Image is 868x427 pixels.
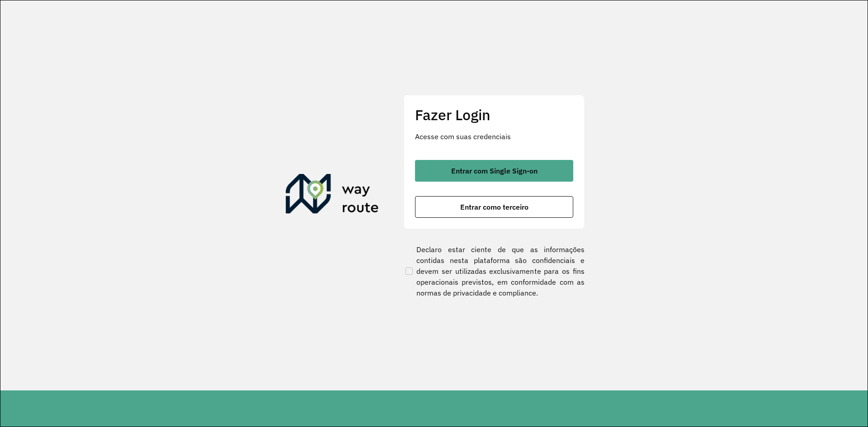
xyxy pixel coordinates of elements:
span: Entrar com Single Sign-on [451,167,538,174]
p: Acesse com suas credenciais [415,131,573,142]
label: Declaro estar ciente de que as informações contidas nesta plataforma são confidenciais e devem se... [404,244,585,298]
img: Roteirizador AmbevTech [286,174,379,217]
span: Entrar como terceiro [460,203,528,211]
h2: Fazer Login [415,106,573,123]
button: button [415,160,573,182]
button: button [415,196,573,218]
